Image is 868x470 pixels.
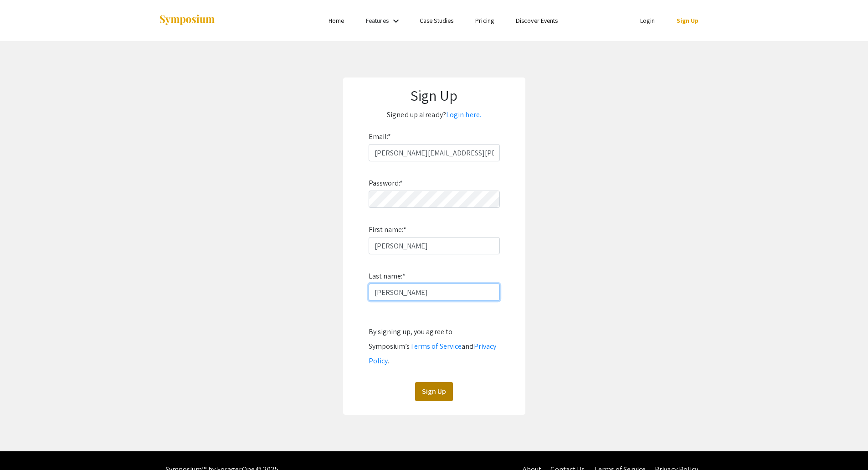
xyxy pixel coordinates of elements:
a: Case Studies [420,16,453,25]
button: Sign Up [415,382,453,401]
a: Login here. [446,110,481,119]
h1: Sign Up [352,87,516,104]
a: Terms of Service [410,341,462,351]
a: Home [329,16,344,25]
a: Sign Up [677,16,699,25]
a: Pricing [475,16,494,25]
p: Signed up already? [352,108,516,122]
a: Features [366,16,389,25]
label: Last name: [369,269,406,284]
mat-icon: Expand Features list [390,15,401,26]
iframe: Chat [7,429,39,463]
div: By signing up, you agree to Symposium’s and . [369,325,500,368]
a: Discover Events [516,16,558,25]
img: Symposium by ForagerOne [159,14,216,26]
a: Login [640,16,655,25]
label: Email: [369,129,391,144]
label: First name: [369,222,406,237]
label: Password: [369,176,403,191]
